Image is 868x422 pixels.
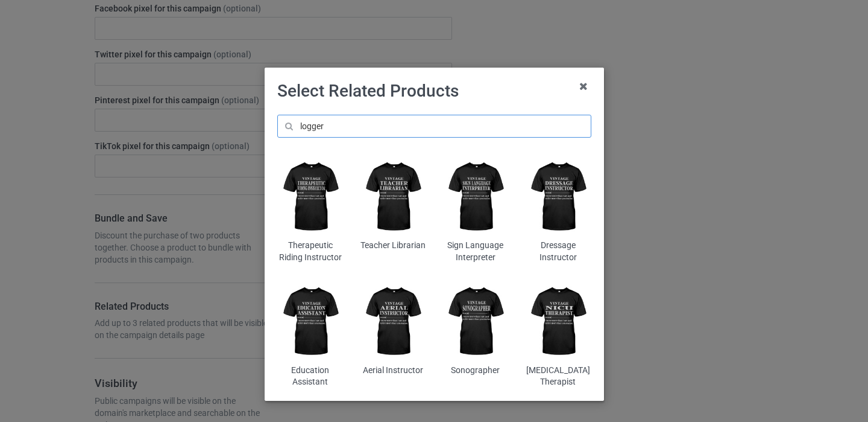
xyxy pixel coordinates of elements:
div: Sonographer [442,365,508,377]
div: Education Assistant [277,365,343,388]
h1: Select Related Products [277,80,591,102]
div: [MEDICAL_DATA] Therapist [525,365,591,388]
div: Sign Language Interpreter [442,240,508,263]
div: Dressage Instructor [525,240,591,263]
div: Aerial Instructor [360,365,426,377]
div: Therapeutic Riding Instructor [277,240,343,263]
div: Teacher Librarian [360,240,426,252]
